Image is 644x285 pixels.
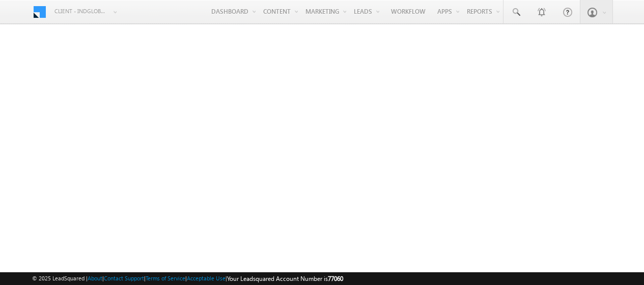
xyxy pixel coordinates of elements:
[328,275,343,282] span: 77060
[54,6,108,16] span: Client - indglobal1 (77060)
[227,275,343,282] span: Your Leadsquared Account Number is
[187,275,226,281] a: Acceptable Use
[32,274,343,283] span: © 2025 LeadSquared | | | | |
[88,275,102,281] a: About
[146,275,185,281] a: Terms of Service
[104,275,144,281] a: Contact Support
